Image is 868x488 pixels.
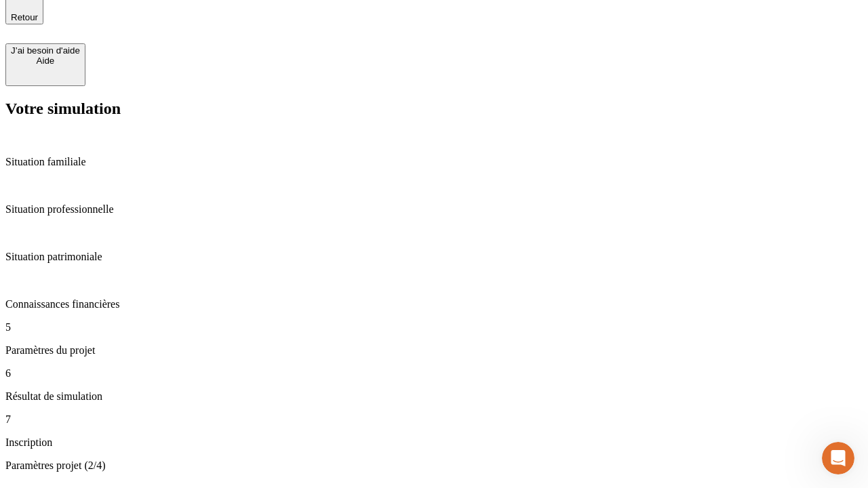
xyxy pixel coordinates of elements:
[5,460,863,472] p: Paramètres projet (2/4)
[5,251,863,263] p: Situation patrimoniale
[11,45,80,56] div: J’ai besoin d'aide
[822,442,854,474] iframe: Intercom live chat
[5,156,863,168] p: Situation familiale
[5,298,863,310] p: Connaissances financières
[5,43,85,86] button: J’ai besoin d'aideAide
[5,390,863,403] p: Résultat de simulation
[5,321,863,333] p: 5
[11,56,80,66] div: Aide
[5,100,863,118] h2: Votre simulation
[11,12,38,22] span: Retour
[5,367,863,380] p: 6
[5,413,863,426] p: 7
[5,344,863,357] p: Paramètres du projet
[5,203,863,216] p: Situation professionnelle
[5,436,863,449] p: Inscription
